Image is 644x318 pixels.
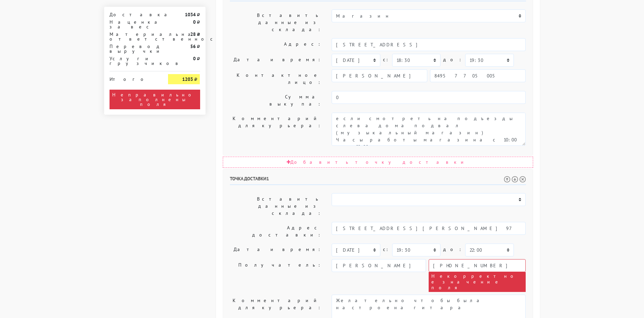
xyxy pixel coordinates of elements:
div: Некорректное значение поля [429,272,526,292]
label: Адрес доставки: [225,222,327,241]
div: Услуги грузчиков [104,56,163,66]
input: Телефон [429,259,526,272]
label: c: [383,244,389,255]
label: до: [443,244,462,255]
div: Наценка за вес [104,20,163,29]
input: Имя [332,259,426,272]
h6: Точка доставки [230,176,526,185]
div: Перевод выручки [104,44,163,53]
div: Неправильно заполнены поля [110,90,200,109]
label: Адрес: [225,38,327,51]
label: Сумма выкупа: [225,91,327,110]
strong: 1203 [182,76,193,82]
label: c: [383,54,389,66]
label: Контактное лицо: [225,69,327,88]
label: Вставить данные из склада: [225,193,327,219]
div: Материальная ответственность [104,32,163,41]
strong: 0 [193,19,196,25]
span: 1 [266,176,269,182]
strong: 0 [193,55,196,62]
input: Телефон [430,69,526,82]
strong: 28 [190,31,196,37]
label: Комментарий для курьера: [225,113,327,146]
label: Получатель: [225,259,327,292]
label: Вставить данные из склада: [225,9,327,36]
strong: 1034 [185,12,196,18]
strong: 56 [190,43,196,49]
div: Добавить точку доставки [223,157,533,168]
label: Дата и время: [225,244,327,256]
textarea: если смотреть на подъезды слева дома подвал (музыкальный магазин) Часы работы магазина с 10:00 до... [332,113,526,146]
div: Итого [110,74,158,82]
label: Дата и время: [225,54,327,67]
div: Доставка [104,12,163,17]
input: Имя [332,69,427,82]
label: до: [443,54,462,66]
